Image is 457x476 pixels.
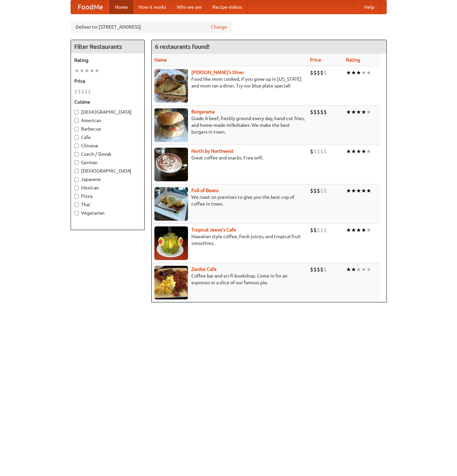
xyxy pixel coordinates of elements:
[361,226,366,234] li: ★
[81,88,84,95] li: $
[191,148,234,154] a: North by Northwest
[366,226,371,234] li: ★
[94,67,100,74] li: ★
[191,266,217,272] a: Zardoz Cafe
[366,69,371,76] li: ★
[154,108,188,142] img: burgerama.jpg
[351,266,356,273] li: ★
[320,187,323,194] li: $
[74,168,141,174] label: [DEMOGRAPHIC_DATA]
[359,0,380,14] a: Help
[361,69,366,76] li: ★
[74,194,79,198] input: Pizza
[346,57,360,63] a: Rating
[313,69,317,76] li: $
[366,187,371,194] li: ★
[74,151,141,157] label: Czech / Slovak
[71,0,110,14] a: FoodMe
[313,226,317,234] li: $
[310,108,313,116] li: $
[191,70,244,75] a: [PERSON_NAME]'s Diner
[317,226,320,234] li: $
[346,148,351,155] li: ★
[310,57,321,63] a: Price
[74,184,141,191] label: Mexican
[154,76,305,89] p: Food like mom cooked, if you grew up in [US_STATE] and mom ran a diner. Try our blue plate special!
[74,109,141,115] label: [DEMOGRAPHIC_DATA]
[155,43,210,50] ng-pluralize: 6 restaurants found!
[74,118,79,123] input: American
[313,148,317,155] li: $
[317,187,320,194] li: $
[310,266,313,273] li: $
[74,210,141,216] label: Vegetarian
[84,67,89,74] li: ★
[74,203,79,207] input: Thai
[191,109,215,114] b: Burgerama
[356,226,361,234] li: ★
[154,154,305,161] p: Great coffee and snacks. Free wifi.
[74,110,79,114] input: [DEMOGRAPHIC_DATA]
[356,108,361,116] li: ★
[74,186,79,190] input: Mexican
[313,266,317,273] li: $
[74,88,78,95] li: $
[74,144,79,148] input: Chinese
[74,117,141,124] label: American
[74,134,141,141] label: Cafe
[320,69,323,76] li: $
[361,187,366,194] li: ★
[74,78,141,84] h5: Price
[84,88,88,95] li: $
[323,69,327,76] li: $
[207,0,247,14] a: Recipe videos
[154,226,188,260] img: jeeves.jpg
[310,226,313,234] li: $
[74,67,79,74] li: ★
[346,108,351,116] li: ★
[351,187,356,194] li: ★
[88,88,91,95] li: $
[323,187,327,194] li: $
[74,201,141,208] label: Thai
[361,108,366,116] li: ★
[71,21,232,33] div: Deliver to: [STREET_ADDRESS]
[356,266,361,273] li: ★
[71,40,144,53] h4: Filter Restaurants
[356,69,361,76] li: ★
[317,148,320,155] li: $
[346,69,351,76] li: ★
[154,115,305,135] p: Grade A beef, freshly ground every day, hand-cut fries, and home-made milkshakes. We make the bes...
[323,108,327,116] li: $
[154,148,188,181] img: north.jpg
[154,194,305,207] p: We roast on premises to give you the best cup of coffee in town.
[191,227,236,232] a: Tropical Jeeve's Cafe
[323,266,327,273] li: $
[317,69,320,76] li: $
[310,148,313,155] li: $
[74,193,141,199] label: Pizza
[361,148,366,155] li: ★
[191,188,219,193] a: Full of Beans
[74,127,79,131] input: Barbecue
[351,226,356,234] li: ★
[320,226,323,234] li: $
[313,108,317,116] li: $
[323,148,327,155] li: $
[310,187,313,194] li: $
[154,272,305,286] p: Coffee bar and sci-fi bookshop. Come in for an espresso or a slice of our famous pie.
[351,69,356,76] li: ★
[313,187,317,194] li: $
[74,159,141,166] label: German
[89,67,94,74] li: ★
[78,88,81,95] li: $
[74,142,141,149] label: Chinese
[74,176,141,183] label: Japanese
[351,148,356,155] li: ★
[346,187,351,194] li: ★
[317,266,320,273] li: $
[74,57,141,64] h5: Rating
[154,187,188,221] img: beans.jpg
